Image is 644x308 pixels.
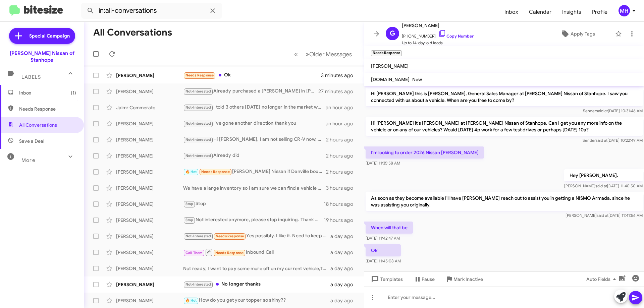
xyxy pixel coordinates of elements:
[216,234,244,238] span: Needs Response
[185,121,211,126] span: Not-Interested
[564,169,643,181] p: Hey [PERSON_NAME].
[326,152,359,159] div: 2 hours ago
[583,108,643,113] span: Sender [DATE] 10:31:46 AM
[116,249,183,256] div: [PERSON_NAME]
[116,281,183,288] div: [PERSON_NAME]
[366,244,401,256] p: Ok
[116,185,183,191] div: [PERSON_NAME]
[318,88,359,95] div: 27 minutes ago
[366,236,400,241] span: [DATE] 11:42:47 AM
[185,298,197,303] span: 🔥 Hot
[71,89,76,96] span: (1)
[183,120,326,127] div: I've gone another direction thank you
[587,2,613,22] a: Profile
[185,137,211,142] span: Not-Interested
[596,138,607,143] span: said at
[366,161,400,166] span: [DATE] 11:35:58 AM
[116,104,183,111] div: Jaimr Commerato
[595,183,607,188] span: said at
[326,120,359,127] div: an hour ago
[81,3,222,19] input: Search
[326,136,359,143] div: 2 hours ago
[613,5,637,16] button: MH
[185,202,194,206] span: Stop
[370,273,403,285] span: Templates
[21,157,35,163] span: More
[564,183,643,188] span: [PERSON_NAME] [DATE] 11:40:50 AM
[185,218,194,222] span: Stop
[185,73,214,77] span: Needs Response
[116,120,183,127] div: [PERSON_NAME]
[183,248,330,256] div: Inbound Call
[402,40,474,46] span: Up to 14-day-old leads
[183,168,326,176] div: [PERSON_NAME] Nissan if Denville bought the Altima and got me into a 25 pathfinder Sl Premium
[302,47,356,61] button: Next
[116,233,183,240] div: [PERSON_NAME]
[306,50,309,58] span: »
[19,89,76,96] span: Inbox
[596,108,608,113] span: said at
[586,273,619,285] span: Auto Fields
[321,72,359,79] div: 3 minutes ago
[183,281,330,288] div: No longer thanks
[183,87,318,95] div: Already purchased a [PERSON_NAME] in [PERSON_NAME][GEOGRAPHIC_DATA].
[93,27,172,38] h1: All Conversations
[183,200,324,208] div: Stop
[453,273,483,285] span: Mark Inactive
[440,273,488,285] button: Mark Inactive
[366,258,401,263] span: [DATE] 11:45:08 AM
[185,105,211,110] span: Not-Interested
[422,273,435,285] span: Pause
[116,136,183,143] div: [PERSON_NAME]
[19,106,76,112] span: Needs Response
[557,2,587,22] a: Insights
[116,297,183,304] div: [PERSON_NAME]
[183,297,330,304] div: How do you get your topper so shiny??
[366,146,484,159] p: I'm looking to order 2026 Nissan [PERSON_NAME]
[581,273,624,285] button: Auto Fields
[597,213,608,218] span: said at
[364,273,408,285] button: Templates
[326,185,359,191] div: 3 hours ago
[185,251,203,255] span: Call Them
[294,50,298,58] span: «
[19,138,44,144] span: Save a Deal
[21,74,41,80] span: Labels
[183,265,330,272] div: Not ready, I want to pay some more off on my current vehicle,Thanks anyway
[116,72,183,79] div: [PERSON_NAME]
[185,153,211,158] span: Not-Interested
[290,47,356,61] nav: Page navigation example
[116,169,183,175] div: [PERSON_NAME]
[390,28,395,39] span: G
[408,273,440,285] button: Pause
[571,28,595,40] span: Apply Tags
[330,233,359,240] div: a day ago
[438,34,474,39] a: Copy Number
[9,28,75,44] a: Special Campaign
[183,216,324,224] div: Not interested anymore, please stop inquiring. Thank you
[524,2,557,22] a: Calendar
[330,249,359,256] div: a day ago
[290,47,302,61] button: Previous
[185,89,211,94] span: Not-Interested
[185,282,211,287] span: Not-Interested
[19,122,57,128] span: All Conversations
[412,76,422,82] span: New
[116,265,183,272] div: [PERSON_NAME]
[330,265,359,272] div: a day ago
[183,71,321,79] div: Ok
[183,136,326,143] div: Hi [PERSON_NAME], I am not selling CR-V now, thanks for reaching out
[183,185,326,191] div: We have a large inventory so I am sure we can find a vehicle that fits your needs, when are you a...
[116,88,183,95] div: [PERSON_NAME]
[326,169,359,175] div: 2 hours ago
[366,87,643,106] p: Hi [PERSON_NAME] this is [PERSON_NAME], General Sales Manager at [PERSON_NAME] Nissan of Stanhope...
[215,251,244,255] span: Needs Response
[330,297,359,304] div: a day ago
[116,152,183,159] div: [PERSON_NAME]
[499,2,524,22] a: Inbox
[402,21,474,29] span: [PERSON_NAME]
[185,234,211,238] span: Not-Interested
